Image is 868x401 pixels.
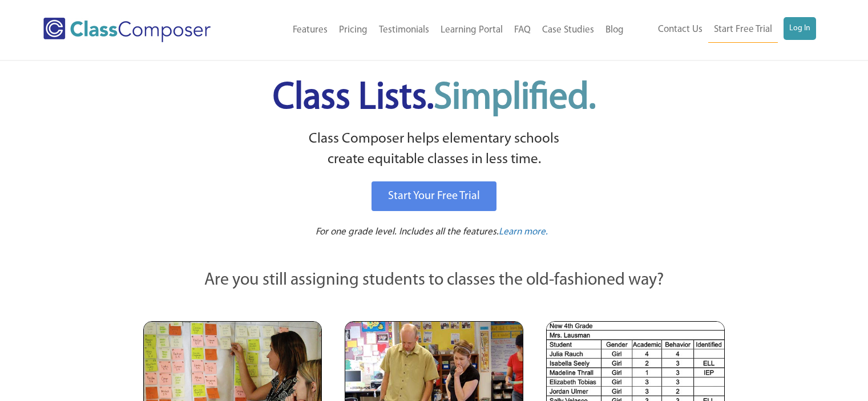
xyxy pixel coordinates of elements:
a: Log In [784,17,816,40]
img: Class Composer [43,18,211,42]
nav: Header Menu [629,17,816,43]
a: Start Your Free Trial [372,181,496,211]
p: Class Composer helps elementary schools create equitable classes in less time. [142,129,727,171]
span: Simplified. [434,80,596,117]
a: Case Studies [536,18,600,43]
a: Pricing [333,18,373,43]
a: Learn more. [499,225,548,240]
nav: Header Menu [247,18,629,43]
a: Start Free Trial [708,17,778,43]
a: Blog [600,18,629,43]
span: Learn more. [499,227,548,237]
span: Class Lists. [273,80,596,117]
a: Testimonials [373,18,435,43]
p: Are you still assigning students to classes the old-fashioned way? [143,268,725,293]
a: FAQ [508,18,536,43]
a: Features [287,18,333,43]
a: Learning Portal [435,18,508,43]
span: For one grade level. Includes all the features. [316,227,499,237]
a: Contact Us [652,17,708,42]
span: Start Your Free Trial [388,191,480,202]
